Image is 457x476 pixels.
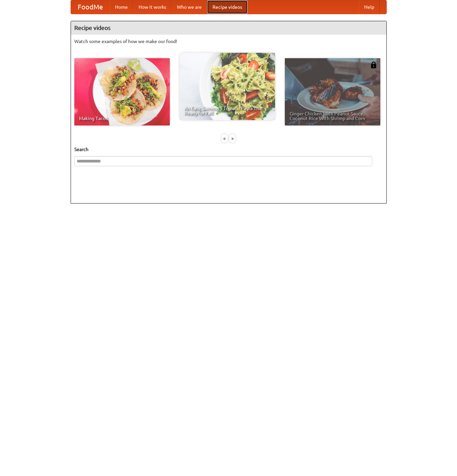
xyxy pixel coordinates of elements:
a: Making Tacos [74,58,170,125]
a: Help [359,0,380,14]
a: How it works [133,0,172,14]
a: FoodMe [71,0,110,14]
a: Recipe videos [207,0,247,14]
h4: Recipe videos [71,21,386,35]
a: Who we are [172,0,207,14]
span: Making Tacos [79,116,165,121]
img: 483408.png [370,62,377,68]
a: Home [110,0,133,14]
div: » [229,134,235,143]
a: An Easy, Summery Tomato Pasta That's Ready for Fall [180,53,275,120]
div: « [222,134,228,143]
h5: Search [74,146,383,153]
span: An Easy, Summery Tomato Pasta That's Ready for Fall [184,106,270,115]
p: Watch some examples of how we make our food! [74,38,383,45]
